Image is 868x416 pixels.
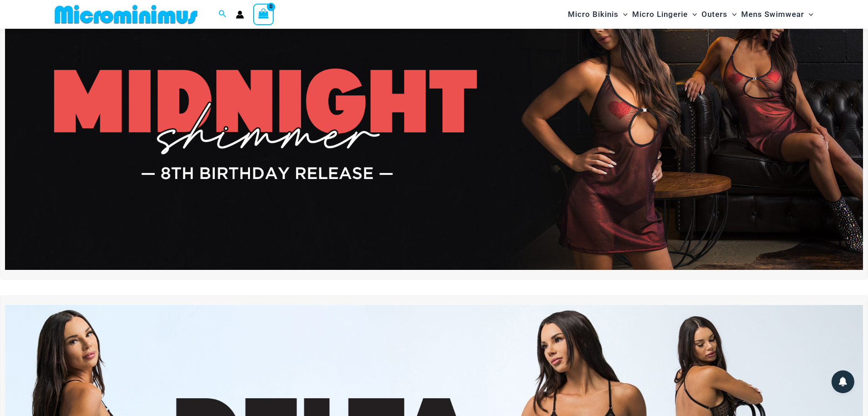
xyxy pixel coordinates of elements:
nav: Site Navigation [564,1,817,27]
a: Micro BikinisMenu ToggleMenu Toggle [566,3,630,26]
span: Mens Swimwear [741,3,804,26]
a: View Shopping Cart, empty [253,4,274,25]
span: Micro Bikinis [568,3,619,26]
span: Outers [702,3,728,26]
span: Menu Toggle [728,3,737,26]
span: Menu Toggle [804,3,813,26]
a: Account icon link [236,11,244,19]
a: Search icon link [218,9,227,20]
span: Menu Toggle [688,3,697,26]
span: Menu Toggle [619,3,628,26]
span: Micro Lingerie [632,3,688,26]
a: Mens SwimwearMenu ToggleMenu Toggle [739,3,816,26]
a: OutersMenu ToggleMenu Toggle [699,3,739,26]
img: MM SHOP LOGO FLAT [51,4,201,25]
a: Micro LingerieMenu ToggleMenu Toggle [630,3,699,26]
